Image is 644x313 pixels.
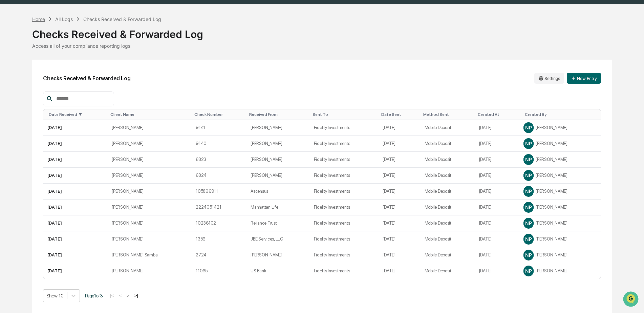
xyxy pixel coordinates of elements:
td: [DATE] [475,168,519,184]
td: Mobile Deposit [421,136,475,152]
span: NP [525,236,532,242]
div: [PERSON_NAME] [523,123,597,133]
button: >| [132,293,140,298]
td: [PERSON_NAME] [108,215,192,231]
td: Mobile Deposit [421,184,475,200]
h2: Checks Received & Forwarded Log [43,75,131,82]
td: [DATE] [379,200,420,215]
div: Checks Received & Forwarded Log [83,16,161,22]
p: How can we help? [7,14,123,25]
div: [PERSON_NAME] [523,139,597,149]
td: [DATE] [379,168,420,184]
div: Checks Received & Forwarded Log [32,23,612,40]
td: [DATE] [43,136,108,152]
td: 6823 [192,152,246,168]
td: [PERSON_NAME] [108,263,192,279]
td: [PERSON_NAME] [246,168,309,184]
td: [DATE] [475,231,519,247]
button: Start new chat [115,54,123,62]
td: [DATE] [379,263,420,279]
td: Reliance Trust [246,215,309,231]
td: Fidelity Investments [310,136,379,152]
td: [DATE] [43,184,108,200]
a: 🔎Data Lookup [4,96,45,108]
a: 🖐️Preclearance [4,83,46,95]
td: [DATE] [43,215,108,231]
button: |< [108,293,116,298]
td: [DATE] [43,247,108,263]
div: Access all of your compliance reporting logs [32,43,612,49]
span: NP [525,268,532,274]
div: [PERSON_NAME] [523,250,597,260]
td: Manhattan Life [246,200,309,215]
div: Toggle SortBy [249,112,307,117]
span: NP [525,188,532,194]
td: Fidelity Investments [310,263,379,279]
td: Mobile Deposit [421,247,475,263]
a: Powered byPylon [48,114,82,120]
td: [DATE] [43,168,108,184]
td: Mobile Deposit [421,215,475,231]
td: Fidelity Investments [310,120,379,136]
td: [DATE] [379,184,420,200]
td: [DATE] [475,120,519,136]
td: [DATE] [43,200,108,215]
span: Data Lookup [14,98,43,105]
td: [DATE] [475,200,519,215]
div: Toggle SortBy [110,112,189,117]
td: [PERSON_NAME] [108,120,192,136]
td: [DATE] [43,263,108,279]
div: Toggle SortBy [194,112,244,117]
td: Ascensus [246,184,309,200]
td: Mobile Deposit [421,152,475,168]
span: NP [525,125,532,130]
td: 2724 [192,247,246,263]
td: Mobile Deposit [421,231,475,247]
td: Mobile Deposit [421,168,475,184]
button: New Entry [567,73,601,84]
td: [DATE] [475,136,519,152]
td: [DATE] [379,120,420,136]
img: 1746055101610-c473b297-6a78-478c-a979-82029cc54cd1 [7,52,19,64]
span: NP [525,156,532,162]
td: Fidelity Investments [310,247,379,263]
div: 🔎 [7,99,12,104]
td: [PERSON_NAME] [246,136,309,152]
div: [PERSON_NAME] [523,218,597,228]
td: Fidelity Investments [310,231,379,247]
td: [PERSON_NAME] [108,231,192,247]
td: 10236102 [192,215,246,231]
a: 🗄️Attestations [46,83,87,95]
iframe: Open customer support [622,291,641,309]
div: Toggle SortBy [525,112,598,117]
td: [DATE] [475,215,519,231]
td: [DATE] [379,215,420,231]
td: [DATE] [379,152,420,168]
td: 9141 [192,120,246,136]
td: [DATE] [43,120,108,136]
td: 9140 [192,136,246,152]
div: Toggle SortBy [49,112,105,117]
div: Start new chat [23,52,111,59]
td: [DATE] [43,231,108,247]
span: Pylon [67,115,82,120]
td: Mobile Deposit [421,200,475,215]
td: 6824 [192,168,246,184]
td: Fidelity Investments [310,184,379,200]
td: Fidelity Investments [310,152,379,168]
span: NP [525,204,532,210]
td: Mobile Deposit [421,263,475,279]
td: [DATE] [379,247,420,263]
td: 105896911 [192,184,246,200]
div: 🖐️ [7,86,12,91]
span: ▼ [79,112,82,117]
button: Settings [534,73,564,84]
td: Fidelity Investments [310,215,379,231]
div: We're available if you need us! [23,59,86,64]
td: [DATE] [379,231,420,247]
td: [PERSON_NAME] [246,120,309,136]
div: Toggle SortBy [313,112,376,117]
td: 11065 [192,263,246,279]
